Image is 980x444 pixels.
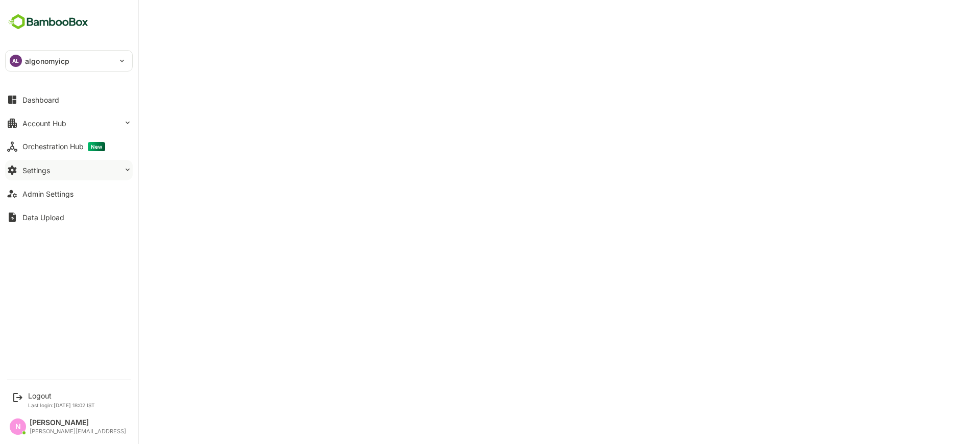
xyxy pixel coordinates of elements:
[28,402,95,408] p: Last login: [DATE] 18:02 IST
[5,160,133,180] button: Settings
[6,51,132,71] div: ALalgonomyicp
[5,89,133,110] button: Dashboard
[22,142,105,151] div: Orchestration Hub
[22,213,64,222] div: Data Upload
[5,12,91,32] img: BambooboxFullLogoMark.5f36c76dfaba33ec1ec1367b70bb1252.svg
[10,55,22,67] div: AL
[10,418,26,435] div: N
[5,113,133,133] button: Account Hub
[25,56,69,66] p: algonomyicp
[22,119,66,128] div: Account Hub
[22,96,59,104] div: Dashboard
[5,136,133,157] button: Orchestration HubNew
[22,190,73,198] div: Admin Settings
[28,391,95,400] div: Logout
[30,428,126,435] div: [PERSON_NAME][EMAIL_ADDRESS]
[5,207,133,227] button: Data Upload
[22,166,50,175] div: Settings
[30,418,126,427] div: [PERSON_NAME]
[5,183,133,204] button: Admin Settings
[88,142,105,151] span: New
